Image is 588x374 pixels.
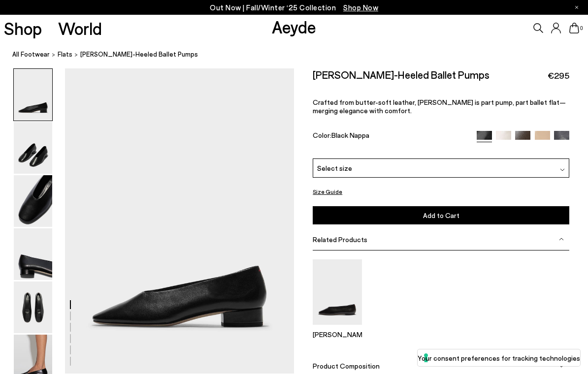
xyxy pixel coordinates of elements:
[14,175,52,227] img: Delia Low-Heeled Ballet Pumps - Image 3
[14,122,52,174] img: Delia Low-Heeled Ballet Pumps - Image 2
[313,330,362,339] p: [PERSON_NAME]
[579,26,584,31] span: 0
[313,186,342,198] button: Size Guide
[58,49,72,60] a: flats
[14,69,52,121] img: Delia Low-Heeled Ballet Pumps - Image 1
[313,68,490,81] h2: [PERSON_NAME]-Heeled Ballet Pumps
[12,49,50,60] a: All Footwear
[12,41,588,68] nav: breadcrumb
[313,318,362,339] a: Kirsten Ballet Flats [PERSON_NAME]
[313,98,566,115] span: Crafted from butter-soft leather, [PERSON_NAME] is part pump, part ballet flat—merging elegance w...
[560,167,565,172] img: svg%3E
[4,20,42,37] a: Shop
[317,163,352,173] span: Select size
[80,49,198,60] span: [PERSON_NAME]-Heeled Ballet Pumps
[418,353,580,363] label: Your consent preferences for tracking technologies
[14,281,52,333] img: Delia Low-Heeled Ballet Pumps - Image 5
[418,349,580,366] button: Your consent preferences for tracking technologies
[14,228,52,280] img: Delia Low-Heeled Ballet Pumps - Image 4
[58,50,72,58] span: flats
[343,3,378,12] span: Navigate to /collections/new-in
[313,206,569,224] button: Add to Cart
[559,237,564,242] img: svg%3E
[559,364,564,369] img: svg%3E
[272,16,316,37] a: Aeyde
[210,1,378,14] p: Out Now | Fall/Winter ‘25 Collection
[569,23,579,33] a: 0
[313,362,380,370] span: Product Composition
[313,259,362,325] img: Kirsten Ballet Flats
[58,20,102,37] a: World
[423,211,459,219] span: Add to Cart
[331,131,369,139] span: Black Nappa
[313,235,367,244] span: Related Products
[313,131,468,142] div: Color:
[548,69,569,82] span: €295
